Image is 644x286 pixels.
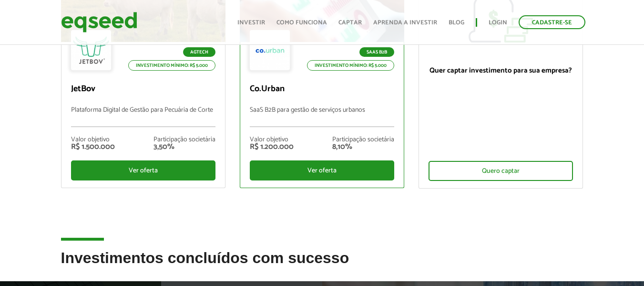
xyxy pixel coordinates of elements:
div: R$ 1.500.000 [71,143,115,151]
a: Investir [237,20,265,26]
a: Blog [449,20,464,26]
div: 8,10% [332,143,394,151]
p: SaaS B2B [359,47,394,57]
div: Participação societária [153,137,215,143]
p: Agtech [183,47,215,57]
a: Como funciona [276,20,327,26]
p: Co.Urban [250,84,394,95]
div: Valor objetivo [71,137,115,143]
div: R$ 1.200.000 [250,143,294,151]
h2: Investimentos concluídos com sucesso [61,250,583,281]
div: Participação societária [332,137,394,143]
a: Captar [338,20,362,26]
a: Login [489,20,507,26]
p: Investimento mínimo: R$ 5.000 [128,60,215,71]
p: Quer captar investimento para sua empresa? [429,66,573,75]
p: SaaS B2B para gestão de serviços urbanos [250,106,394,127]
div: Ver oferta [250,160,394,180]
img: EqSeed [61,10,137,35]
p: Plataforma Digital de Gestão para Pecuária de Corte [71,106,215,127]
div: Ver oferta [71,160,215,180]
div: 3,50% [153,143,215,151]
div: Quero captar [429,161,573,181]
p: JetBov [71,84,215,95]
a: Cadastre-se [519,15,585,29]
a: Aprenda a investir [373,20,437,26]
div: Valor objetivo [250,137,294,143]
p: Investimento mínimo: R$ 5.000 [307,60,394,71]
